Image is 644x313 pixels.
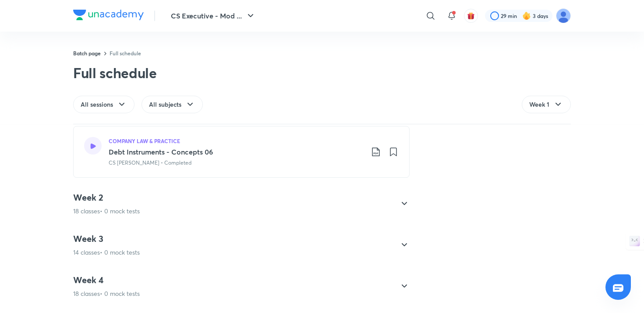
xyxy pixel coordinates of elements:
[149,100,181,109] span: All subjects
[73,50,101,57] a: Batch page
[467,12,475,20] img: avatar
[73,126,410,178] a: COMPANY LAW & PRACTICEDebt Instruments - Concepts 06CS [PERSON_NAME] • Completed
[556,8,571,23] img: sumit kumar
[66,192,410,216] div: Week 218 classes• 0 mock tests
[81,100,113,109] span: All sessions
[109,159,191,167] p: CS [PERSON_NAME] • Completed
[166,7,261,25] button: CS Executive - Mod ...
[464,9,478,23] button: avatar
[73,10,144,20] img: Company Logo
[109,137,180,145] h5: COMPANY LAW & PRACTICE
[73,233,140,245] h4: Week 3
[66,274,410,298] div: Week 418 classes• 0 mock tests
[73,207,140,216] p: 18 classes • 0 mock tests
[522,11,531,20] img: streak
[73,248,140,257] p: 14 classes • 0 mock tests
[73,192,140,203] h4: Week 2
[110,50,141,57] a: Full schedule
[73,289,140,298] p: 18 classes • 0 mock tests
[529,100,549,109] span: Week 1
[109,147,364,157] h3: Debt Instruments - Concepts 06
[66,233,410,257] div: Week 314 classes• 0 mock tests
[73,10,144,22] a: Company Logo
[73,64,157,82] div: Full schedule
[73,274,140,286] h4: Week 4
